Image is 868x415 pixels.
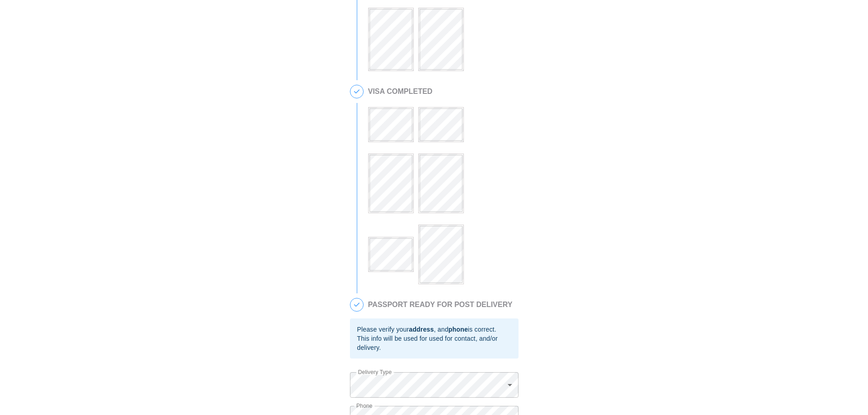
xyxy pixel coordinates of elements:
div: Please verify your , and is correct. [357,325,511,334]
div: This info will be used for used for contact, and/or delivery. [357,334,511,352]
h2: PASSPORT READY FOR POST DELIVERY [368,301,513,309]
h2: VISA COMPLETED [368,87,514,96]
b: phone [448,326,468,333]
b: address [409,326,434,333]
span: 4 [350,85,363,98]
span: 5 [350,298,363,311]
